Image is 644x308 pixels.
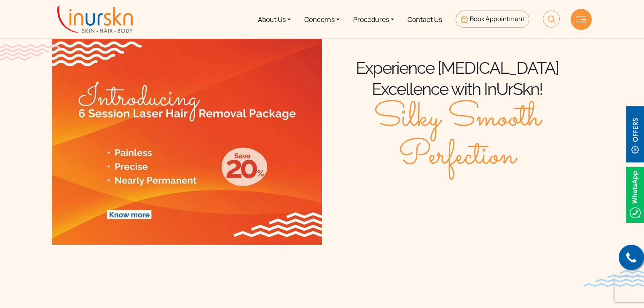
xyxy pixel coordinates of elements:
a: Whatsappicon [626,189,644,199]
img: bluewave [583,270,644,287]
a: Book Appointment [456,11,529,28]
a: Contact Us [401,3,449,35]
img: inurskn-logo [57,6,133,33]
span: Book Appointment [470,14,525,23]
a: Concerns [298,3,346,35]
img: hamLine.svg [576,16,586,22]
span: Silky Smooth Perfection [322,100,592,176]
a: Procedures [346,3,401,35]
img: HeaderSearch [543,11,560,27]
img: Whatsappicon [626,167,644,223]
img: offerBt [626,106,644,162]
a: About Us [251,3,298,35]
div: Experience [MEDICAL_DATA] Excellence with InUrSkn! [322,57,592,221]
